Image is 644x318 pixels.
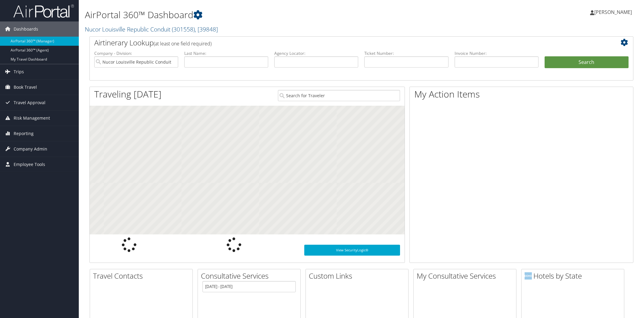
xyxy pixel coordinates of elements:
[14,80,37,95] span: Book Travel
[14,95,45,110] span: Travel Approval
[172,25,195,33] span: ( 301558 )
[14,126,34,141] span: Reporting
[14,22,38,37] span: Dashboards
[201,271,300,281] h2: Consultative Services
[85,8,454,21] h1: AirPortal 360™ Dashboard
[525,271,624,281] h2: Hotels by State
[154,40,212,47] span: (at least one field required)
[13,4,74,18] img: airportal-logo.png
[14,111,50,126] span: Risk Management
[594,9,632,15] span: [PERSON_NAME]
[85,25,218,33] a: Nucor Louisville Republic Conduit
[195,25,218,33] span: , [ 39848 ]
[14,64,24,79] span: Trips
[590,3,638,21] a: [PERSON_NAME]
[545,56,629,68] button: Search
[525,272,532,280] img: domo-logo.png
[14,141,47,157] span: Company Admin
[94,88,162,101] h1: Traveling [DATE]
[278,90,400,101] input: Search for Traveler
[410,88,633,101] h1: My Action Items
[309,271,408,281] h2: Custom Links
[304,245,400,256] a: View SecurityLogic®
[274,50,358,56] label: Agency Locator:
[455,50,539,56] label: Invoice Number:
[94,38,583,48] h2: Airtinerary Lookup
[14,157,45,172] span: Employee Tools
[417,271,516,281] h2: My Consultative Services
[93,271,192,281] h2: Travel Contacts
[184,50,268,56] label: Last Name:
[94,50,178,56] label: Company - Division:
[364,50,448,56] label: Ticket Number:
